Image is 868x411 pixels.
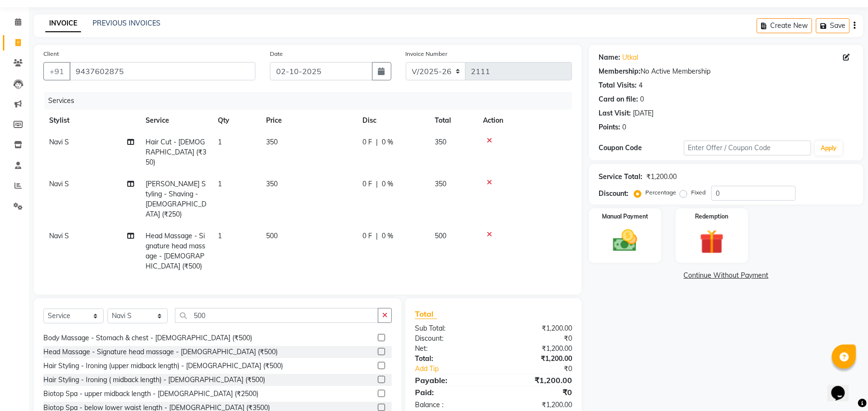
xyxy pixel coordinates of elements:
span: 0 F [362,179,372,189]
img: _cash.svg [605,227,645,255]
div: Membership: [599,66,641,77]
div: ₹1,200.00 [494,400,579,410]
div: Discount: [599,189,628,199]
span: 350 [435,180,446,188]
th: Service [140,110,212,131]
div: [DATE] [633,108,654,118]
div: Body Massage - Stomach & chest - [DEMOGRAPHIC_DATA] (₹500) [43,333,252,343]
label: Manual Payment [602,212,648,221]
label: Client [43,50,59,58]
label: Date [270,50,283,58]
input: Search by Name/Mobile/Email/Code [69,62,255,80]
th: Price [260,110,357,131]
div: Net: [408,344,494,354]
a: Continue Without Payment [591,270,861,281]
span: 1 [218,180,222,188]
div: Service Total: [599,172,642,182]
div: Name: [599,52,620,63]
span: 500 [266,231,278,240]
span: 350 [266,180,278,188]
div: Head Massage - Signature head massage - [DEMOGRAPHIC_DATA] (₹500) [43,347,278,357]
div: ₹1,200.00 [646,172,677,182]
div: No Active Membership [599,66,854,77]
label: Percentage [645,188,676,197]
div: Total: [408,354,494,364]
div: 0 [622,122,626,132]
div: Total Visits: [599,80,637,90]
span: Head Massage - Signature head massage - [DEMOGRAPHIC_DATA] (₹500) [146,231,205,270]
th: Qty [212,110,260,131]
div: Sub Total: [408,323,494,334]
div: Hair Styling - Ironing (upper midback length) - [DEMOGRAPHIC_DATA] (₹500) [43,361,283,371]
span: Navi S [49,231,69,240]
button: Apply [815,141,842,155]
div: 4 [639,80,642,90]
a: Utkal [622,52,638,63]
span: Navi S [49,180,69,188]
div: Coupon Code [599,143,683,153]
label: Invoice Number [406,50,448,58]
label: Fixed [691,188,706,197]
div: ₹1,200.00 [494,354,579,364]
div: ₹1,200.00 [494,374,579,386]
span: 0 F [362,137,372,147]
span: 1 [218,231,222,240]
span: | [376,137,378,147]
div: ₹1,200.00 [494,323,579,334]
div: Services [44,92,579,110]
span: | [376,231,378,241]
div: Last Visit: [599,108,631,118]
input: Enter Offer / Coupon Code [684,141,811,155]
input: Search or Scan [175,308,378,323]
div: ₹0 [494,386,579,398]
span: 500 [435,231,446,240]
div: Biotop Spa - upper midback length - [DEMOGRAPHIC_DATA] (₹2500) [43,389,258,399]
th: Stylist [43,110,140,131]
div: Paid: [408,386,494,398]
a: INVOICE [45,15,81,32]
span: [PERSON_NAME] Styling - Shaving - [DEMOGRAPHIC_DATA] (₹250) [146,180,206,218]
span: 0 % [382,179,393,189]
span: | [376,179,378,189]
div: Balance : [408,400,494,410]
label: Redemption [695,212,728,221]
span: 350 [435,138,446,146]
div: ₹0 [508,364,579,374]
div: Card on file: [599,94,638,104]
span: 350 [266,138,278,146]
a: Add Tip [408,364,508,374]
th: Disc [357,110,429,131]
span: 0 % [382,231,393,241]
div: ₹1,200.00 [494,344,579,354]
div: Hair Styling - Ironing ( midback length) - [DEMOGRAPHIC_DATA] (₹500) [43,375,265,385]
div: 0 [640,94,644,104]
div: Points: [599,122,620,132]
span: 0 F [362,231,372,241]
a: PREVIOUS INVOICES [93,19,160,27]
th: Action [477,110,572,131]
span: 0 % [382,137,393,147]
div: ₹0 [494,334,579,344]
button: Create New [757,18,812,33]
div: Discount: [408,334,494,344]
iframe: chat widget [828,372,858,401]
span: 1 [218,138,222,146]
span: Hair Cut - [DEMOGRAPHIC_DATA] (₹350) [146,138,206,167]
button: +91 [43,62,70,80]
div: Payable: [408,374,494,386]
button: Save [816,18,850,33]
span: Total [415,309,437,319]
th: Total [429,110,477,131]
span: Navi S [49,138,69,146]
img: _gift.svg [692,227,732,257]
